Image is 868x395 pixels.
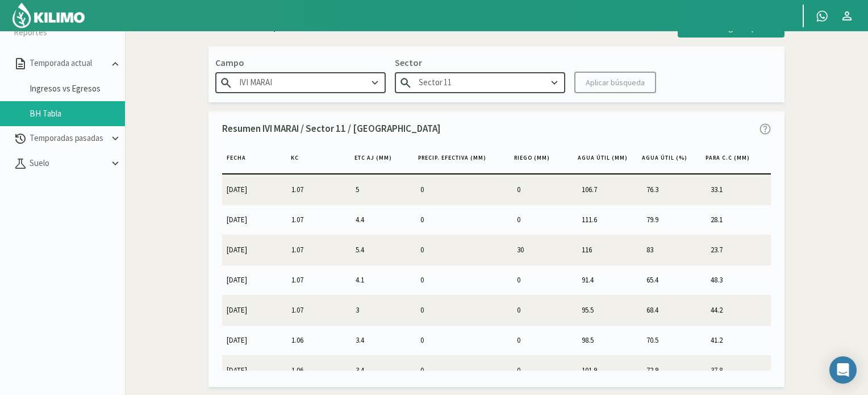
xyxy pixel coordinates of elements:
th: Fecha [222,149,286,174]
td: 5.4 [351,235,416,265]
th: Para C.C (MM) [701,149,765,174]
a: BH Tabla [30,109,125,119]
p: Temporada actual [27,57,109,70]
p: Suelo [27,157,109,170]
td: 4.1 [351,265,416,295]
td: 70.5 [642,325,707,355]
td: [DATE] [222,325,287,355]
input: Escribe para buscar [395,72,565,93]
td: 0 [416,175,512,205]
td: 0 [416,295,512,325]
td: 4.4 [351,205,416,235]
td: 0 [512,175,577,205]
td: 0 [416,205,512,235]
td: 0 [512,355,577,385]
div: Descargar reporte [689,20,773,34]
td: 98.5 [577,325,642,355]
td: 91.4 [577,265,642,295]
td: 1.07 [287,295,352,325]
td: 1.07 [287,235,352,265]
td: 33.1 [706,175,771,205]
td: 28.1 [706,205,771,235]
td: [DATE] [222,205,287,235]
td: 44.2 [706,295,771,325]
td: [DATE] [222,235,287,265]
td: 0 [512,205,577,235]
td: 0 [416,355,512,385]
td: 106.7 [577,175,642,205]
th: ETc aj (MM) [350,149,414,174]
th: Riego (MM) [510,149,574,174]
input: Escribe para buscar [215,72,386,93]
p: Campo [215,56,386,69]
div: Open Intercom Messenger [829,356,857,384]
td: 0 [512,265,577,295]
td: 65.4 [642,265,707,295]
td: 5 [351,175,416,205]
td: 111.6 [577,205,642,235]
td: 48.3 [706,265,771,295]
td: [DATE] [222,295,287,325]
p: Sector [395,56,565,69]
td: 0 [416,325,512,355]
th: Precip. Efectiva (MM) [414,149,510,174]
td: 0 [416,265,512,295]
td: 0 [416,235,512,265]
td: 37.8 [706,355,771,385]
td: 1.06 [287,355,352,385]
td: [DATE] [222,265,287,295]
td: 3 [351,295,416,325]
td: 0 [512,325,577,355]
th: KC [286,149,350,174]
td: 30 [512,235,577,265]
td: 72.9 [642,355,707,385]
td: [DATE] [222,175,287,205]
td: 41.2 [706,325,771,355]
td: 83 [642,235,707,265]
td: 23.7 [706,235,771,265]
a: Ingresos vs Egresos [30,84,125,94]
td: 0 [512,295,577,325]
p: Temporadas pasadas [27,132,109,145]
td: 76.3 [642,175,707,205]
td: [DATE] [222,355,287,385]
th: Agua Útil (%) [637,149,702,174]
img: Kilimo [11,2,86,29]
td: 101.9 [577,355,642,385]
td: 79.9 [642,205,707,235]
p: Resumen IVI MARAI / Sector 11 / [GEOGRAPHIC_DATA] [222,122,441,136]
td: 68.4 [642,295,707,325]
td: 3.4 [351,355,416,385]
th: Agua útil (MM) [573,149,637,174]
td: 1.07 [287,175,352,205]
td: 116 [577,235,642,265]
td: 1.07 [287,265,352,295]
td: 3.4 [351,325,416,355]
td: 1.06 [287,325,352,355]
td: 1.07 [287,205,352,235]
td: 95.5 [577,295,642,325]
